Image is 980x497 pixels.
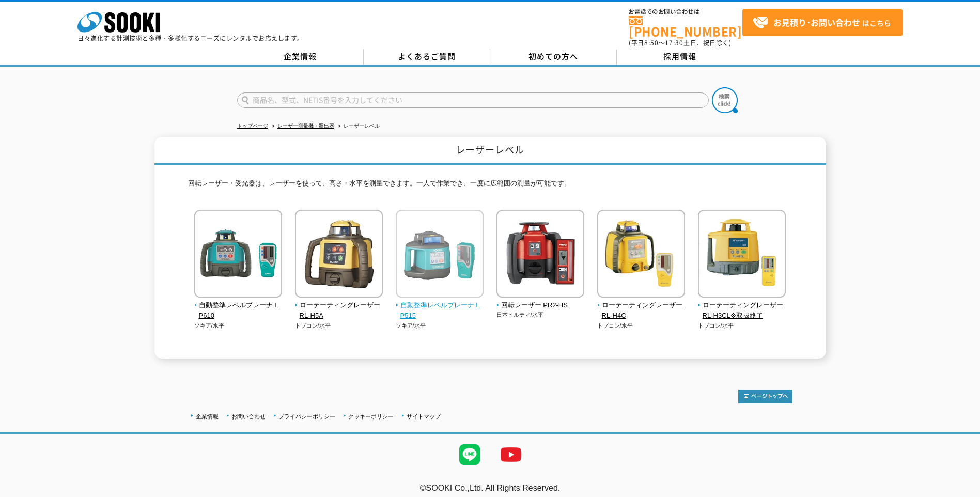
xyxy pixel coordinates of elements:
p: トプコン/水平 [597,321,686,330]
a: 初めての方へ [490,49,617,65]
p: 日々進化する計測技術と多種・多様化するニーズにレンタルでお応えします。 [77,35,304,41]
a: 自動整準レベルプレーナ LP610 [194,290,283,321]
a: 企業情報 [237,49,364,65]
span: ローテーティングレーザー RL-H4C [597,300,686,322]
img: 回転レーザー PR2-HS [496,210,584,300]
a: 企業情報 [196,413,219,420]
span: 自動整準レベルプレーナ LP515 [396,300,484,322]
a: ローテーティングレーザー RL-H5A [295,290,383,321]
span: 自動整準レベルプレーナ LP610 [194,300,283,322]
span: ローテーティングレーザー RL-H3CL※取扱終了 [698,300,786,322]
img: 自動整準レベルプレーナ LP515 [396,210,484,300]
a: サイトマップ [407,413,441,420]
a: ローテーティングレーザー RL-H3CL※取扱終了 [698,290,786,321]
a: お見積り･お問い合わせはこちら [742,9,903,36]
a: 回転レーザー PR2-HS [496,290,585,311]
img: 自動整準レベルプレーナ LP610 [194,210,282,300]
a: お問い合わせ [231,413,266,420]
a: 自動整準レベルプレーナ LP515 [396,290,484,321]
span: お電話でのお問い合わせは [629,9,742,15]
a: ローテーティングレーザー RL-H4C [597,290,686,321]
p: ソキア/水平 [194,321,283,330]
p: 回転レーザー・受光器は、レーザーを使って、高さ・水平を測量できます。一人で作業でき、一度に広範囲の測量が可能です。 [188,178,792,194]
img: トップページへ [738,390,792,403]
p: トプコン/水平 [295,321,383,330]
input: 商品名、型式、NETIS番号を入力してください [237,92,709,108]
a: レーザー測量機・墨出器 [277,123,334,129]
a: プライバシーポリシー [278,413,335,420]
img: YouTube [490,434,532,475]
p: 日本ヒルティ/水平 [496,310,585,319]
span: 回転レーザー PR2-HS [496,300,585,311]
img: ローテーティングレーザー RL-H5A [295,210,383,300]
img: LINE [449,434,490,475]
li: レーザーレベル [336,121,380,132]
h1: レーザーレベル [154,137,826,165]
span: ローテーティングレーザー RL-H5A [295,300,383,322]
a: クッキーポリシー [348,413,394,420]
span: 8:50 [644,38,659,48]
span: はこちら [753,15,891,30]
a: 採用情報 [617,49,743,65]
span: (平日 ～ 土日、祝日除く) [629,38,731,48]
span: 17:30 [665,38,683,48]
strong: お見積り･お問い合わせ [773,16,860,28]
a: [PHONE_NUMBER] [629,16,742,37]
span: 初めての方へ [528,51,578,62]
img: btn_search.png [712,87,738,113]
img: ローテーティングレーザー RL-H4C [597,210,685,300]
p: トプコン/水平 [698,321,786,330]
img: ローテーティングレーザー RL-H3CL※取扱終了 [698,210,786,300]
a: トップページ [237,123,268,129]
a: よくあるご質問 [364,49,490,65]
p: ソキア/水平 [396,321,484,330]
